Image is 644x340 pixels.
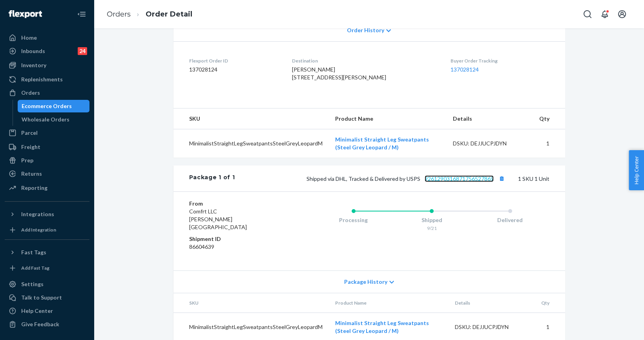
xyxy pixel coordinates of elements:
dt: Buyer Order Tracking [451,57,549,64]
td: MinimalistStraightLegSweatpantsSteelGreyLeopardM [173,129,329,158]
button: Close Navigation [74,6,89,22]
button: Open notifications [597,6,613,22]
a: Talk to Support [5,291,89,304]
a: Orders [107,10,131,18]
div: Package 1 of 1 [189,173,235,184]
th: Details [447,108,533,129]
div: Orders [21,89,40,97]
th: SKU [173,108,329,129]
div: DSKU: DEJJUCPJDYN [453,140,527,147]
button: Fast Tags [5,246,89,259]
th: Qty [535,293,565,313]
td: 1 [533,129,565,158]
div: Talk to Support [21,294,62,301]
div: Inventory [21,61,46,69]
dt: Flexport Order ID [189,57,280,64]
a: Freight [5,141,89,153]
a: Wholesale Orders [18,113,90,126]
div: Freight [21,143,40,151]
div: Settings [21,280,44,288]
a: Help Center [5,305,89,317]
th: Product Name [329,293,449,313]
span: Shipped via DHL, Tracked & Delivered by USPS [306,175,507,182]
a: Ecommerce Orders [18,100,90,112]
span: Package History [344,278,387,286]
a: Inbounds24 [5,45,89,57]
div: Shipped [392,216,471,224]
span: Comfrt LLC [PERSON_NAME][GEOGRAPHIC_DATA] [189,208,247,230]
ol: breadcrumbs [100,3,199,26]
th: SKU [173,293,329,313]
div: Give Feedback [21,320,59,328]
button: Open Search Box [580,6,595,22]
div: Wholesale Orders [22,116,69,123]
button: Help Center [629,150,644,190]
button: Open account menu [614,6,630,22]
th: Qty [533,108,565,129]
a: Minimalist Straight Leg Sweatpants (Steel Grey Leopard / M) [335,320,429,334]
div: Prep [21,156,33,164]
a: Returns [5,167,89,180]
dt: Shipment ID [189,235,283,243]
a: 9261290316871756527869 [425,175,494,182]
img: Flexport logo [9,10,42,18]
a: Prep [5,154,89,167]
dt: From [189,200,283,208]
div: Reporting [21,184,47,192]
a: Parcel [5,127,89,139]
a: Home [5,31,89,44]
div: Add Integration [21,226,56,233]
a: Minimalist Straight Leg Sweatpants (Steel Grey Leopard / M) [335,136,429,151]
a: Reporting [5,182,89,194]
dd: 86604639 [189,243,283,251]
button: Give Feedback [5,318,89,331]
a: Add Fast Tag [5,262,89,274]
a: 137028124 [451,66,479,73]
div: Processing [314,216,393,224]
span: Order History [347,26,384,34]
a: Inventory [5,59,89,72]
button: Integrations [5,208,89,221]
div: Help Center [21,307,53,315]
div: 9/21 [392,225,471,232]
div: Integrations [21,210,54,218]
div: Replenishments [21,75,63,83]
div: Fast Tags [21,248,46,256]
div: Parcel [21,129,38,137]
dd: 137028124 [189,66,280,74]
div: 1 SKU 1 Unit [235,173,549,184]
a: Add Integration [5,224,89,236]
div: Home [21,34,37,42]
div: Add Fast Tag [21,265,49,271]
div: Ecommerce Orders [22,102,72,110]
div: Inbounds [21,47,45,55]
div: Delivered [471,216,549,224]
th: Product Name [329,108,447,129]
button: Copy tracking number [497,173,507,184]
a: Replenishments [5,73,89,86]
span: [PERSON_NAME] [STREET_ADDRESS][PERSON_NAME] [292,66,386,81]
a: Order Detail [146,10,192,18]
a: Settings [5,278,89,290]
a: Orders [5,86,89,99]
dt: Destination [292,57,438,64]
th: Details [449,293,535,313]
div: Returns [21,170,42,178]
div: DSKU: DEJJUCPJDYN [455,323,529,331]
div: 24 [78,47,87,55]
